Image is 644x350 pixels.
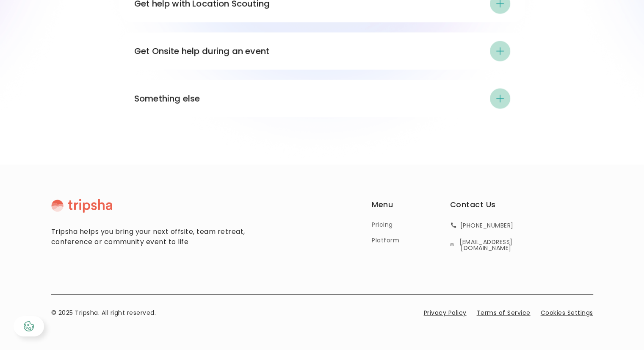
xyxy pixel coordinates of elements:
[51,198,112,213] img: Tripsha Logo
[51,308,156,317] div: © 2025 Tripsha. All right reserved.
[450,198,496,213] div: Contact Us
[450,237,515,252] a: [EMAIL_ADDRESS][DOMAIN_NAME]
[134,44,269,57] div: Get Onsite help during an event
[51,226,254,247] div: Tripsha helps you bring your next offsite, team retreat, conference or community event to life
[134,41,510,61] div: Get Onsite help during an event
[477,308,531,317] a: Terms of Service
[372,236,399,244] a: Platform
[424,308,467,317] a: Privacy Policy
[134,88,510,108] div: Something else
[541,308,593,317] a: Cookies Settings
[460,222,514,228] div: [PHONE_NUMBER]
[134,92,200,105] div: Something else
[450,220,514,230] a: [PHONE_NUMBER]
[372,198,393,213] div: Menu
[372,220,393,229] a: Pricing
[457,239,515,250] div: [EMAIL_ADDRESS][DOMAIN_NAME]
